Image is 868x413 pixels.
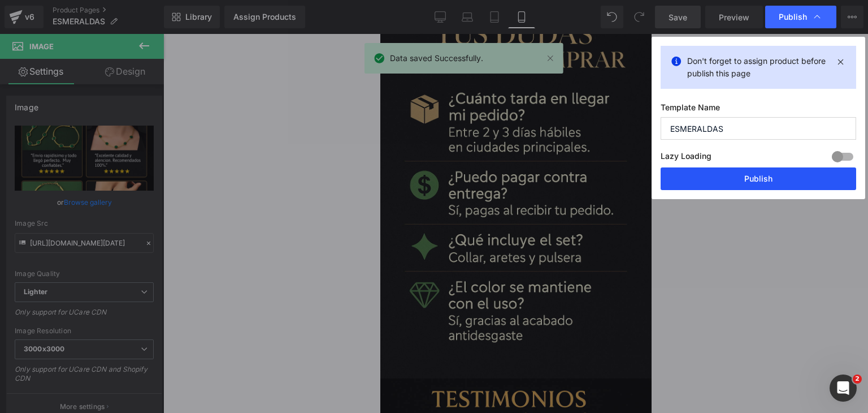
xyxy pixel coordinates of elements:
span: Publish [779,12,807,22]
span: 2 [853,375,862,384]
label: Template Name [661,102,856,117]
button: Publish [661,167,856,190]
p: Don't forget to assign product before publish this page [687,55,830,80]
label: Lazy Loading [661,149,711,167]
iframe: Intercom live chat [830,375,857,402]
